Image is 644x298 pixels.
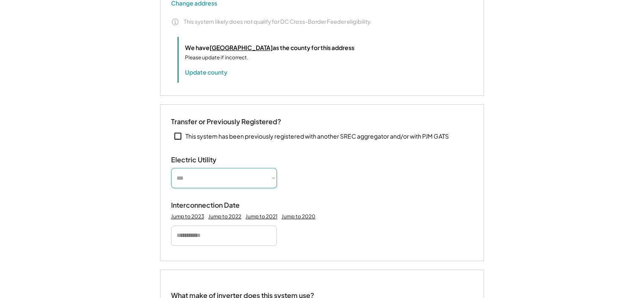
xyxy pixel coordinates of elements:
div: Interconnection Date [171,201,256,210]
div: This system has been previously registered with another SREC aggregator and/or with PJM GATS [185,132,449,141]
div: Please update if incorrect. [185,54,248,61]
div: Electric Utility [171,156,256,164]
div: Jump to 2020 [282,213,315,220]
div: This system likely does not qualify for DC Cross-Border Feeder eligibility. [184,18,372,25]
button: Update county [185,68,227,76]
div: Jump to 2023 [171,213,204,220]
u: [GEOGRAPHIC_DATA] [210,44,273,51]
div: Jump to 2021 [246,213,277,220]
div: Transfer or Previously Registered? [171,117,281,126]
div: We have as the county for this address [185,43,354,52]
div: Jump to 2022 [208,213,241,220]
